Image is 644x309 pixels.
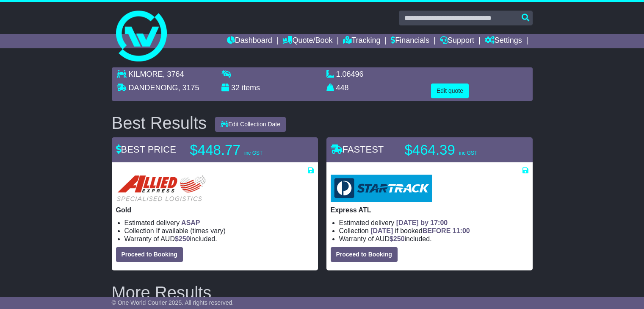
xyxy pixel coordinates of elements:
[116,206,314,214] p: Gold
[178,84,199,92] span: , 3175
[431,84,469,98] button: Edit quote
[459,150,477,156] span: inc GST
[485,34,522,48] a: Settings
[396,219,448,226] span: [DATE] by 17:00
[112,283,533,302] h2: More Results
[282,34,332,48] a: Quote/Book
[339,227,528,235] li: Collection
[215,117,286,132] button: Edit Collection Date
[393,235,405,242] span: 250
[405,142,511,159] p: $464.39
[108,114,211,132] div: Best Results
[339,219,528,227] li: Estimated delivery
[331,206,528,214] p: Express ATL
[423,227,451,234] span: BEFORE
[370,227,393,234] span: [DATE]
[175,235,190,242] span: $
[242,84,260,92] span: items
[116,175,206,202] img: Allied Express Local Courier: Gold
[336,84,349,92] span: 448
[390,235,405,242] span: $
[124,219,314,227] li: Estimated delivery
[124,235,314,243] li: Warranty of AUD included.
[331,247,398,262] button: Proceed to Booking
[124,227,314,235] li: Collection
[391,34,429,48] a: Financials
[244,150,263,156] span: inc GST
[156,227,226,234] span: If available (times vary)
[181,219,200,226] span: ASAP
[129,84,178,92] span: DANDENONG
[116,144,176,155] span: BEST PRICE
[116,247,183,262] button: Proceed to Booking
[163,70,184,78] span: , 3764
[370,227,470,234] span: if booked
[227,34,272,48] a: Dashboard
[453,227,470,234] span: 11:00
[179,235,190,242] span: 250
[112,299,234,306] span: © One World Courier 2025. All rights reserved.
[331,144,384,155] span: FASTEST
[440,34,474,48] a: Support
[231,84,240,92] span: 32
[343,34,380,48] a: Tracking
[331,175,432,202] img: StarTrack: Express ATL
[190,142,296,159] p: $448.77
[129,70,163,78] span: KILMORE
[339,235,528,243] li: Warranty of AUD included.
[336,70,364,78] span: 1.06496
